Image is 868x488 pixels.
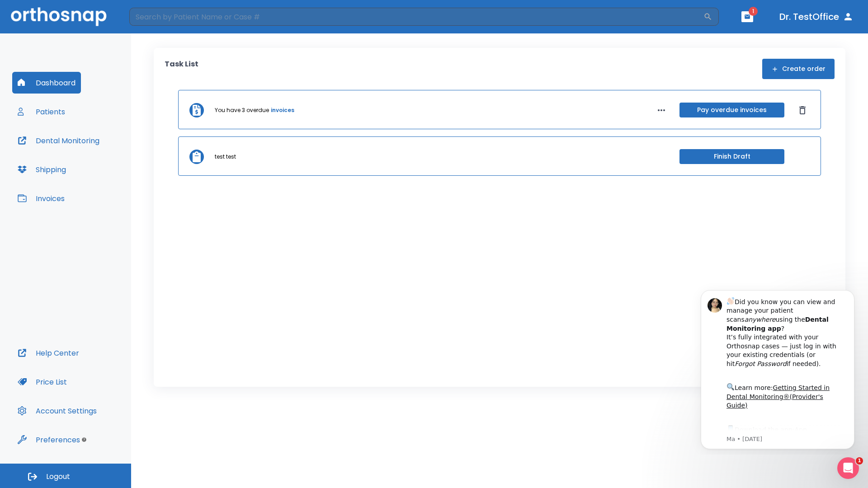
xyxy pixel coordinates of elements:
[776,9,857,25] button: Dr. TestOffice
[215,153,236,161] p: test test
[271,106,294,114] a: invoices
[39,153,153,161] p: Message from Ma, sent 7w ago
[687,282,868,455] iframe: Intercom notifications message
[46,472,70,482] span: Logout
[679,149,784,164] button: Finish Draft
[762,59,835,79] button: Create order
[749,7,758,16] span: 1
[11,7,107,26] img: Orthosnap
[795,103,810,117] button: Dismiss
[12,342,85,364] button: Help Center
[837,457,859,479] iframe: Intercom live chat
[129,8,703,26] input: Search by Patient Name or Case #
[12,371,72,393] button: Price List
[39,142,153,188] div: Download the app: | ​ Let us know if you need help getting started!
[679,103,784,117] button: Pay overdue invoices
[215,106,269,114] p: You have 3 overdue
[153,14,160,21] button: Dismiss notification
[856,457,863,465] span: 1
[12,72,81,94] button: Dashboard
[39,144,120,160] a: App Store
[12,400,102,422] button: Account Settings
[12,188,70,209] button: Invoices
[165,59,198,79] p: Task List
[12,130,105,151] button: Dental Monitoring
[12,101,71,122] button: Patients
[12,159,71,180] button: Shipping
[80,436,88,444] div: Tooltip anchor
[12,429,85,450] button: Preferences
